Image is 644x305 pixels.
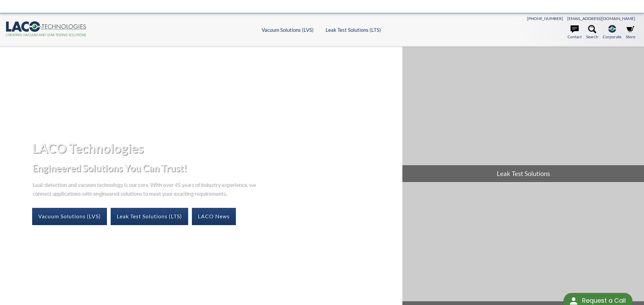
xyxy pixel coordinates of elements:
a: Vacuum Solutions (LVS) [262,27,314,33]
a: Leak Test Solutions [402,47,644,182]
a: [PHONE_NUMBER] [527,16,563,21]
p: Leak detection and vacuum technology is our core. With over 45 years of industry experience, we c... [32,180,259,197]
span: Corporate [603,34,621,40]
h1: LACO Technologies [32,140,397,156]
a: [EMAIL_ADDRESS][DOMAIN_NAME] [567,16,635,21]
a: LACO News [192,208,236,225]
a: Leak Test Solutions (LTS) [111,208,188,225]
a: Store [626,25,635,40]
span: Leak Test Solutions [402,165,644,182]
a: Leak Test Solutions (LTS) [326,27,381,33]
a: Contact [568,25,582,40]
h2: Engineered Solutions You Can Trust! [32,162,397,174]
a: Search [586,25,598,40]
a: Vacuum Solutions (LVS) [32,208,107,225]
